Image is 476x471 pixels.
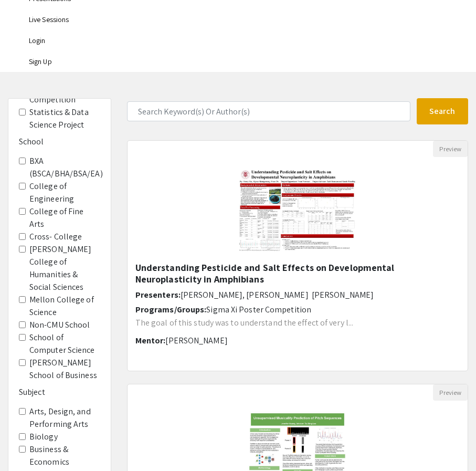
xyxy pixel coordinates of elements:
label: Biology [29,431,58,443]
h6: Subject [19,387,100,397]
a: Sign Up [29,57,52,66]
label: BXA (BSCA/BHA/BSA/EA) [29,155,103,180]
iframe: Chat [8,424,45,463]
button: Search [417,98,468,124]
img: <p>Understanding Pesticide and Salt Effects on Developmental Neuroplasticity in Amphibians</p> [228,157,367,262]
label: Business & Economics [29,443,100,468]
span: [PERSON_NAME] [165,335,227,346]
input: Search Keyword(s) Or Author(s) [127,101,410,121]
h6: Presenters: [135,290,460,300]
h6: School [19,137,100,146]
a: Live Sessions [29,15,69,24]
span: Sigma Xi Poster Competition [206,304,311,315]
span: [PERSON_NAME], [PERSON_NAME] [PERSON_NAME] [181,289,374,300]
button: Preview [433,384,468,401]
label: College of Engineering [29,180,100,205]
label: Statistics & Data Science Project [29,106,100,131]
div: Open Presentation <p>Understanding Pesticide and Salt Effects on Developmental Neuroplasticity in... [127,140,468,371]
h5: Understanding Pesticide and Salt Effects on Developmental Neuroplasticity in Amphibians [135,262,460,285]
a: Login [29,36,46,45]
label: [PERSON_NAME] College of Humanities & Social Sciences [29,243,100,294]
label: College of Fine Arts [29,205,100,231]
button: Preview [433,141,468,157]
span: Programs/Groups: [135,304,207,315]
label: Arts, Design, and Performing Arts [29,405,100,431]
label: Mellon College of Science [29,294,100,319]
span: The goal of this study was to understand the effect of very l... [135,317,353,328]
span: Mentor: [135,335,166,346]
label: Cross- College [29,231,82,243]
label: School of Computer Science [29,331,100,357]
label: [PERSON_NAME] School of Business [29,357,100,382]
label: Non-CMU School [29,319,90,331]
